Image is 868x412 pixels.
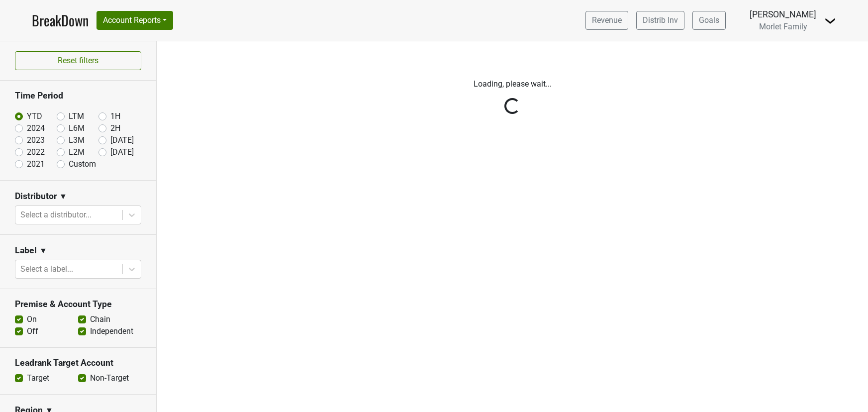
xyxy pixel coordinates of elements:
a: BreakDown [32,10,89,31]
a: Distrib Inv [636,11,684,30]
span: Morlet Family [759,22,807,31]
div: [PERSON_NAME] [750,8,816,21]
img: Dropdown Menu [824,15,836,27]
a: Goals [692,11,726,30]
p: Loading, please wait... [236,78,788,90]
button: Account Reports [96,11,173,30]
a: Revenue [585,11,628,30]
